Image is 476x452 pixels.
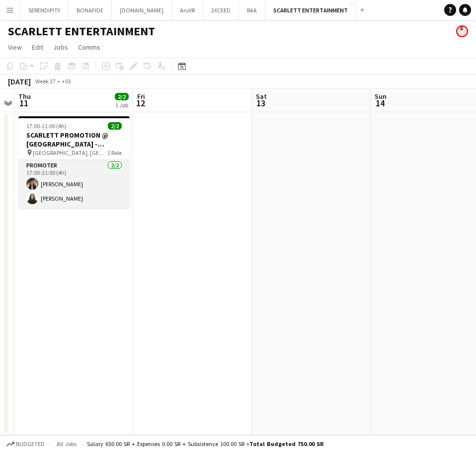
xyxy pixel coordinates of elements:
div: Salary 650.00 SR + Expenses 0.00 SR + Subsistence 100.00 SR = [87,440,323,448]
span: 13 [254,97,267,109]
span: Total Budgeted 750.00 SR [249,440,323,448]
span: 1 Role [107,149,122,156]
app-job-card: 17:00-21:00 (4h)2/2SCARLETT PROMOTION @ [GEOGRAPHIC_DATA] - [GEOGRAPHIC_DATA] [GEOGRAPHIC_DATA], ... [18,116,130,208]
div: +03 [62,77,71,85]
span: [GEOGRAPHIC_DATA], [GEOGRAPHIC_DATA] [33,149,107,156]
app-user-avatar: Obada Ghali [456,25,468,37]
span: Week 37 [33,77,58,85]
span: Budgeted [16,441,45,448]
span: Jobs [53,43,68,52]
button: 2XCEED [203,0,239,20]
button: SERENDIPITY [20,0,69,20]
button: SCARLETT ENTERTAINMENT [265,0,356,20]
span: 2/2 [108,122,122,130]
button: RAA [239,0,265,20]
span: View [8,43,22,52]
span: Fri [137,92,145,101]
a: Jobs [49,41,72,54]
a: Edit [28,41,47,54]
span: Sun [375,92,387,101]
div: 1 Job [115,101,128,109]
a: View [4,41,26,54]
span: 12 [136,97,145,109]
div: [DATE] [8,76,31,86]
span: 14 [373,97,387,109]
span: Sat [256,92,267,101]
button: BONAFIDE [69,0,112,20]
span: Thu [18,92,31,101]
span: Comms [78,43,100,52]
button: Budgeted [5,439,46,450]
span: 17:00-21:00 (4h) [26,122,67,130]
span: 2/2 [115,93,129,100]
span: 11 [17,97,31,109]
button: AruVR [172,0,203,20]
h1: SCARLETT ENTERTAINMENT [8,24,155,39]
span: Edit [32,43,43,52]
a: Comms [74,41,104,54]
span: All jobs [55,440,79,448]
h3: SCARLETT PROMOTION @ [GEOGRAPHIC_DATA] - [GEOGRAPHIC_DATA] [18,131,130,149]
button: [DOMAIN_NAME] [112,0,172,20]
app-card-role: Promoter2/217:00-21:00 (4h)[PERSON_NAME][PERSON_NAME] [18,160,130,208]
